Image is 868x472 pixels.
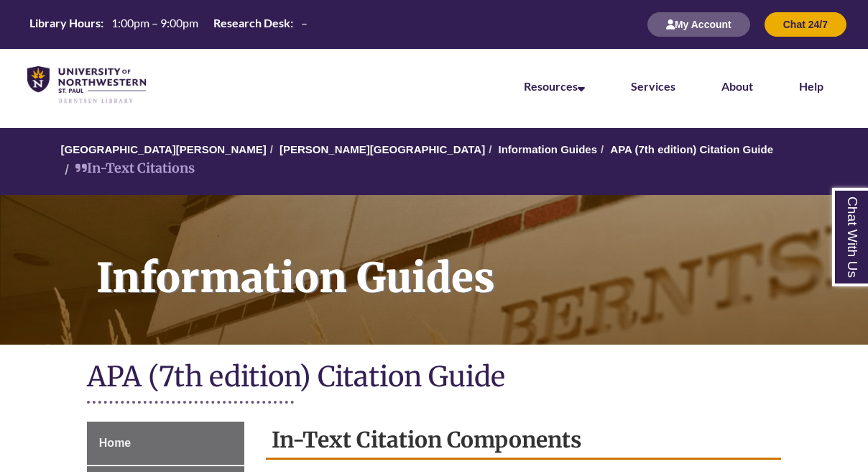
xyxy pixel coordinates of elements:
[27,66,146,104] img: UNWSP Library Logo
[524,79,585,93] a: Resources
[721,79,753,93] a: About
[765,12,846,37] button: Chat 24/7
[87,359,781,397] h1: APA (7th edition) Citation Guide
[280,143,485,155] a: [PERSON_NAME][GEOGRAPHIC_DATA]
[208,15,295,31] th: Research Desk:
[647,12,750,37] button: My Account
[111,16,198,29] span: 1:00pm – 9:00pm
[301,16,308,29] span: –
[61,143,267,155] a: [GEOGRAPHIC_DATA][PERSON_NAME]
[24,15,313,33] table: Hours Today
[99,437,131,449] span: Home
[61,158,195,179] li: In-Text Citations
[498,143,597,155] a: Information Guides
[87,422,244,465] a: Home
[799,79,823,93] a: Help
[266,422,781,460] h2: In-Text Citation Components
[24,15,106,31] th: Library Hours:
[631,79,675,93] a: Services
[765,18,846,30] a: Chat 24/7
[24,15,313,35] a: Hours Today
[610,143,773,155] a: APA (7th edition) Citation Guide
[647,18,750,30] a: My Account
[80,195,868,326] h1: Information Guides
